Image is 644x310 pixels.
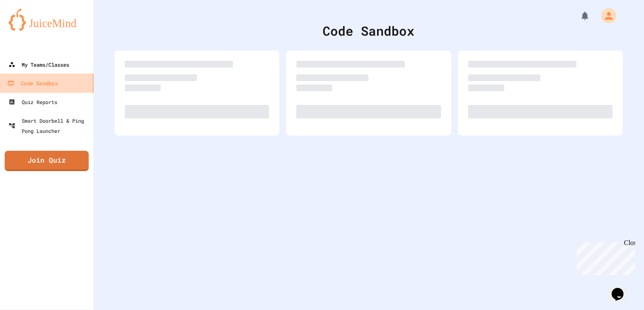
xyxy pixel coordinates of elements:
a: Join Quiz [5,151,89,171]
div: Code Sandbox [7,78,57,89]
div: My Teams/Classes [8,59,69,70]
div: My Notifications [564,8,592,23]
iframe: chat widget [608,276,636,302]
div: Chat with us now!Close [3,3,59,54]
div: Smart Doorbell & Ping Pong Launcher [8,116,90,136]
div: Quiz Reports [8,97,57,107]
div: Code Sandbox [115,21,623,40]
iframe: chat widget [574,239,636,275]
div: My Account [592,6,619,25]
img: logo-orange.svg [8,8,85,31]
